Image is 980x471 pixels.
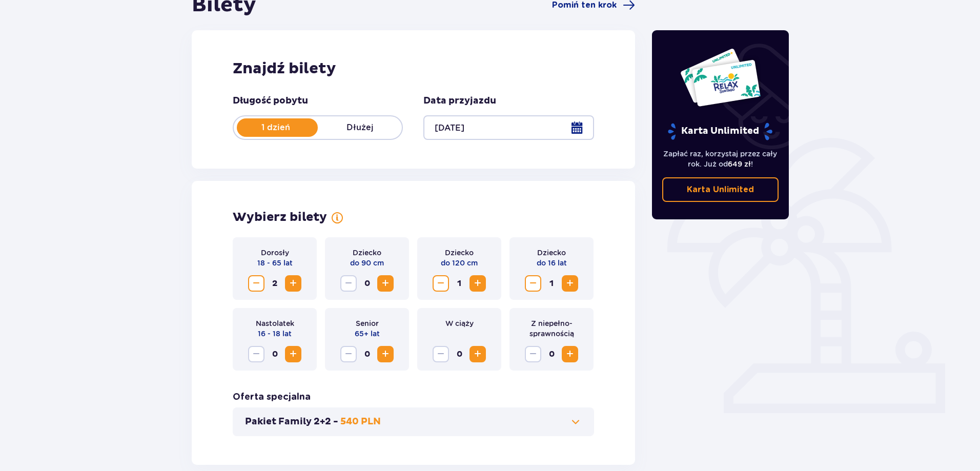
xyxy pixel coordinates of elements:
[359,275,375,292] span: 0
[256,318,294,329] p: Nastolatek
[340,275,357,292] button: Decrease
[662,149,779,169] p: Zapłać raz, korzystaj przez cały rok. Już od !
[433,275,449,292] button: Decrease
[233,59,594,78] h2: Znajdź bilety
[285,275,301,292] button: Increase
[261,248,289,258] p: Dorosły
[248,275,264,292] button: Decrease
[245,416,338,428] p: Pakiet Family 2+2 -
[377,275,394,292] button: Increase
[248,346,264,362] button: Decrease
[728,160,751,168] span: 649 zł
[234,122,318,133] p: 1 dzień
[350,258,384,268] p: do 90 cm
[518,318,585,339] p: Z niepełno­sprawnością
[340,346,357,362] button: Decrease
[245,416,582,428] button: Pakiet Family 2+2 -540 PLN
[662,177,779,202] a: Karta Unlimited
[525,275,541,292] button: Decrease
[257,258,293,268] p: 18 - 65 lat
[359,346,375,362] span: 0
[258,329,292,339] p: 16 - 18 lat
[233,210,327,225] p: Wybierz bilety
[267,275,283,292] span: 2
[562,346,578,362] button: Increase
[537,248,566,258] p: Dziecko
[285,346,301,362] button: Increase
[562,275,578,292] button: Increase
[355,329,380,339] p: 65+ lat
[687,184,754,195] p: Karta Unlimited
[233,95,308,107] p: Długość pobytu
[451,275,467,292] span: 1
[445,318,474,329] p: W ciąży
[445,248,474,258] p: Dziecko
[537,258,567,268] p: do 16 lat
[433,346,449,362] button: Decrease
[377,346,394,362] button: Increase
[423,95,496,107] p: Data przyjazdu
[340,416,381,428] p: 540 PLN
[543,275,560,292] span: 1
[543,346,560,362] span: 0
[441,258,478,268] p: do 120 cm
[353,248,381,258] p: Dziecko
[469,346,486,362] button: Increase
[318,122,402,133] p: Dłużej
[469,275,486,292] button: Increase
[267,346,283,362] span: 0
[667,122,773,140] p: Karta Unlimited
[525,346,541,362] button: Decrease
[233,391,311,403] p: Oferta specjalna
[451,346,467,362] span: 0
[356,318,379,329] p: Senior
